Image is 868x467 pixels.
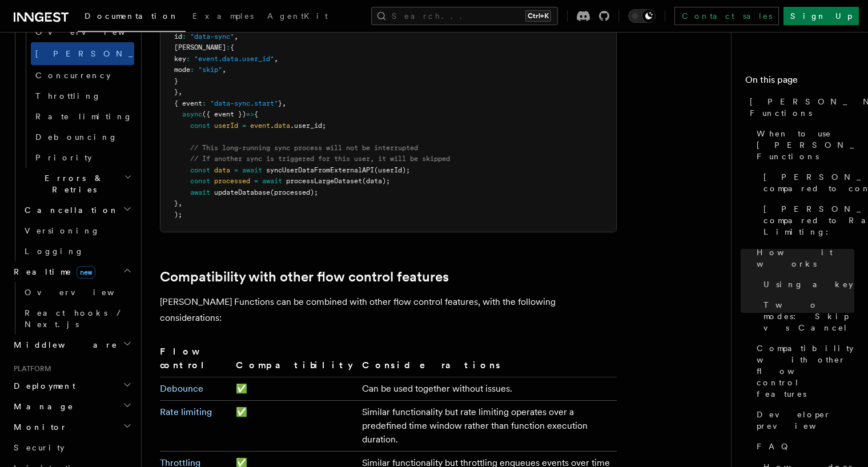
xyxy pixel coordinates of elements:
span: updateDatabase [214,188,270,196]
th: Considerations [357,344,617,377]
a: Developer preview [752,404,854,436]
span: [PERSON_NAME] [174,43,226,51]
span: userId [214,122,238,130]
th: Flow control [160,344,231,377]
a: Examples [186,3,260,31]
a: [PERSON_NAME] compared to Rate Limiting: [759,199,854,242]
span: Two modes: Skip vs Cancel [763,299,854,333]
span: : [182,33,186,41]
div: Realtimenew [9,282,134,335]
span: (data); [362,177,390,185]
button: Realtimenew [9,261,134,282]
span: "data-sync.start" [210,99,278,107]
a: Logging [20,241,134,261]
td: ✅ [231,401,357,452]
span: , [178,88,182,96]
span: ({ event }) [202,110,246,118]
span: processed [214,177,250,185]
a: Rate limiting [31,106,134,127]
span: = [234,166,238,174]
button: Cancellation [20,200,134,220]
a: Throttling [31,86,134,106]
button: Middleware [9,335,134,355]
a: Documentation [78,3,186,32]
span: Concurrency [35,71,111,80]
th: Compatibility [231,344,357,377]
span: } [174,77,178,85]
a: Two modes: Skip vs Cancel [759,295,854,338]
span: Overview [35,27,153,37]
span: // This long-running sync process will not be interrupted [190,144,418,152]
span: } [174,88,178,96]
span: : [202,99,206,107]
span: React hooks / Next.js [25,308,126,329]
span: await [190,188,210,196]
span: : [190,66,194,74]
span: // If another sync is triggered for this user, it will be skipped [190,155,450,163]
span: FAQ [757,441,794,452]
span: Compatibility with other flow control features [757,343,854,400]
span: { [254,110,258,118]
a: Contact sales [674,7,779,25]
td: ✅ [231,377,357,401]
span: event [250,122,270,130]
span: async [182,110,202,118]
span: id [174,33,182,41]
span: { [230,43,234,51]
span: (userId); [374,166,410,174]
span: , [282,99,286,107]
td: Can be used together without issues. [357,377,617,401]
span: Using a key [763,279,853,290]
span: Examples [192,11,254,21]
span: . [270,122,274,130]
span: Documentation [85,11,179,21]
button: Deployment [9,376,134,396]
a: FAQ [752,436,854,457]
span: Middleware [9,339,118,351]
span: : [186,55,190,63]
span: => [246,110,254,118]
span: : [226,43,230,51]
a: Concurrency [31,65,134,86]
span: , [234,33,238,41]
span: } [278,99,282,107]
span: , [274,55,278,63]
button: Manage [9,396,134,417]
button: Search...Ctrl+K [371,7,558,25]
span: Monitor [9,421,67,433]
span: = [242,122,246,130]
span: Logging [25,247,84,256]
a: Using a key [759,274,854,295]
span: Errors & Retries [20,172,124,195]
a: How it works [752,242,854,274]
span: How it works [757,247,854,269]
span: await [262,177,282,185]
a: Compatibility with other flow control features [752,338,854,404]
span: Cancellation [20,204,119,216]
span: Manage [9,401,74,412]
span: , [178,199,182,207]
kbd: Ctrl+K [525,10,551,22]
span: const [190,122,210,130]
span: const [190,166,210,174]
span: "data-sync" [190,33,234,41]
span: Developer preview [757,409,854,432]
a: [PERSON_NAME] [31,42,134,65]
span: = [254,177,258,185]
span: syncUserDataFromExternalAPI [266,166,374,174]
span: Priority [35,153,92,162]
span: key [174,55,186,63]
a: AgentKit [260,3,335,31]
span: data [274,122,290,130]
a: Compatibility with other flow control features [160,269,449,285]
span: , [222,66,226,74]
span: Throttling [35,91,101,100]
span: "skip" [198,66,222,74]
a: [PERSON_NAME] Functions [745,91,854,123]
a: Debounce [160,383,203,394]
span: } [174,199,178,207]
button: Toggle dark mode [628,9,656,23]
span: Debouncing [35,132,118,142]
span: Overview [25,288,142,297]
span: { event [174,99,202,107]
